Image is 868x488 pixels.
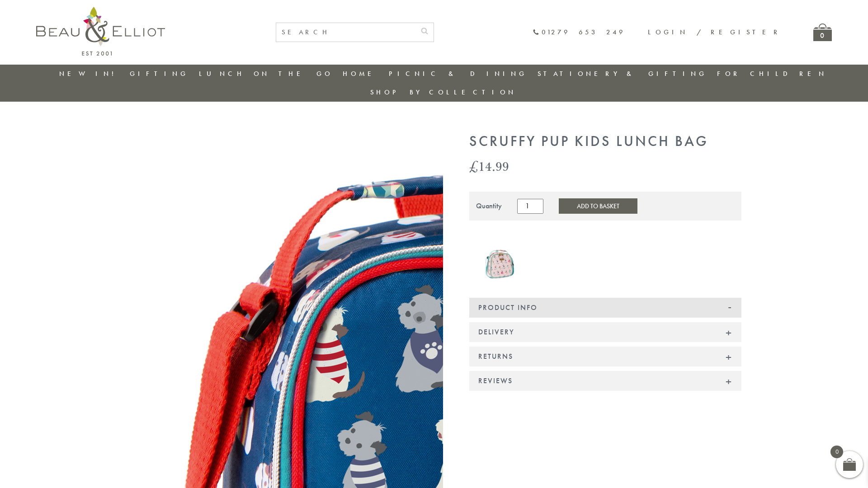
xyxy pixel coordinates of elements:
[469,157,509,175] bdi: 14.99
[559,198,637,214] button: Add to Basket
[469,347,741,366] div: Returns
[276,23,415,42] input: SEARCH
[830,446,843,458] span: 0
[469,133,741,150] h1: Scruffy Pup Kids Lunch Bag
[389,69,527,78] a: Picnic & Dining
[717,69,827,78] a: For Children
[130,69,189,78] a: Gifting
[36,7,165,56] img: logo
[483,234,516,282] img: Kids lunch bag
[59,69,120,78] a: New in!
[370,88,516,97] a: Shop by collection
[483,234,516,284] a: Kids lunch bag
[199,69,333,78] a: Lunch On The Go
[533,28,625,36] a: 01279 653 249
[476,202,502,210] div: Quantity
[538,69,707,78] a: Stationery & Gifting
[648,28,782,37] a: Login / Register
[343,69,379,78] a: Home
[469,157,478,175] span: £
[469,298,741,318] div: Product Info
[469,322,741,342] div: Delivery
[813,23,832,41] a: 0
[517,199,543,213] input: Product quantity
[469,371,741,391] div: Reviews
